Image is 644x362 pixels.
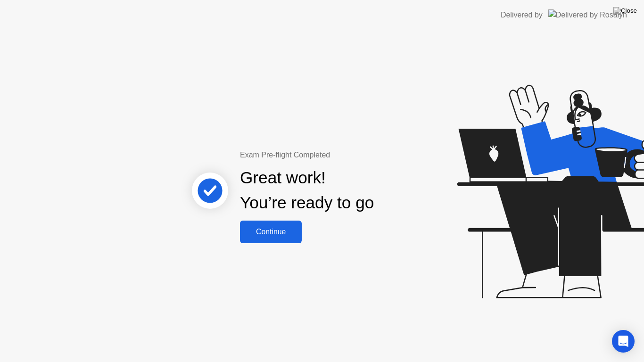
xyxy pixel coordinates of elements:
[240,165,374,215] div: Great work! You’re ready to go
[240,221,302,243] button: Continue
[612,330,635,353] div: Open Intercom Messenger
[243,228,299,236] div: Continue
[501,9,543,21] div: Delivered by
[240,149,435,161] div: Exam Pre-flight Completed
[613,7,637,15] img: Close
[548,9,627,20] img: Delivered by Rosalyn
